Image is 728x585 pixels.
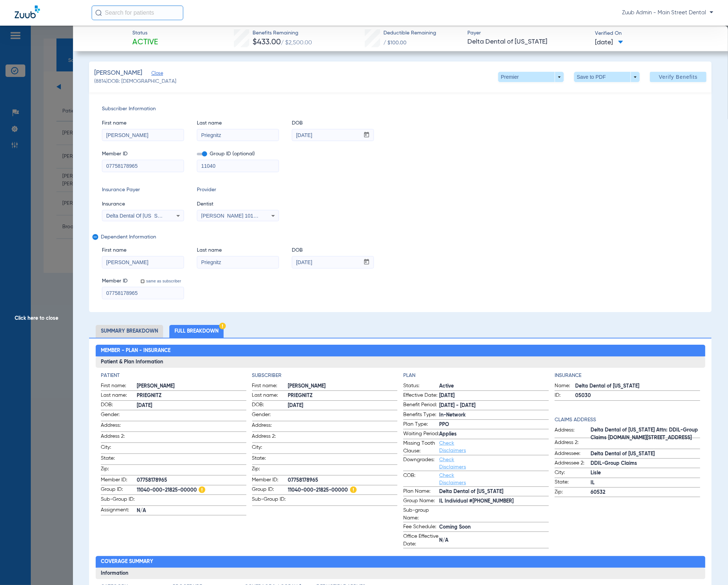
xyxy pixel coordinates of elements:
img: Hazard [199,486,205,493]
h4: Insurance [555,372,700,379]
span: Last name [197,119,279,127]
img: Search Icon [95,10,102,16]
span: Assignment: [101,506,137,515]
span: Effective Date: [403,392,439,400]
span: Last name: [101,392,137,400]
span: Gender: [101,411,137,421]
h3: Patient & Plan Information [96,356,705,368]
img: Zuub Logo [15,5,40,18]
span: Delta Dental of [US_STATE] [591,450,700,458]
span: $433.00 [253,38,281,46]
h4: Subscriber [252,372,398,379]
span: Verified On [595,30,716,37]
span: N/A [137,507,246,515]
span: COB: [403,472,439,486]
h3: Information [96,568,705,580]
li: Full Breakdown [169,325,224,338]
span: Verify Benefits [659,74,698,80]
button: Verify Benefits [650,72,706,82]
span: 05030 [575,392,700,400]
span: IL [591,479,700,487]
span: 07758178965 [288,477,398,484]
span: Coming Soon [439,523,549,531]
a: Check Disclaimers [439,473,466,485]
span: Address: [252,422,288,432]
span: State: [555,478,591,487]
span: [DATE] - [DATE] [439,402,549,410]
mat-icon: remove [92,234,97,243]
span: Address: [555,426,591,438]
span: Sub-group Name: [403,507,439,522]
h4: Plan [403,372,549,379]
span: Payer [467,29,588,37]
img: Hazard [219,323,226,329]
span: Last name: [252,392,288,400]
span: 07758178965 [137,477,246,484]
span: PRIEGNITZ [288,392,398,400]
span: [DATE] [288,402,398,410]
span: ID: [555,392,575,400]
span: Delta Dental of [US_STATE] [467,37,588,47]
span: Gender: [252,411,288,421]
img: Hazard [350,486,357,493]
label: same as subscriber [145,278,181,284]
span: City: [101,444,137,453]
span: Active [439,382,549,390]
span: Address 2: [555,439,591,449]
span: Zip: [101,465,137,475]
button: Save to PDF [574,72,640,82]
span: Zuub Admin - Main Street Dental [622,9,713,16]
input: Search for patients [92,5,183,20]
button: Open calendar [360,129,374,141]
span: State: [101,455,137,464]
span: PRIEGNITZ [137,392,246,400]
a: Check Disclaimers [439,457,466,470]
span: DOB [292,247,374,254]
h2: Coverage Summary [96,556,705,568]
span: Subscriber Information [102,105,699,113]
span: Fee Schedule: [403,523,439,532]
span: Group ID: [101,486,137,495]
button: Open calendar [360,256,374,268]
span: Group ID (optional) [197,150,279,158]
span: Address 2: [101,433,137,443]
span: (8814) DOB: [DEMOGRAPHIC_DATA] [94,78,176,85]
span: Delta Dental of [US_STATE] [439,488,549,496]
span: [PERSON_NAME] [288,382,398,390]
h2: Member - Plan - Insurance [96,345,705,356]
span: Plan Type: [403,421,439,429]
span: City: [252,444,288,453]
app-breakdown-title: Patient [101,372,246,379]
span: Deductible Remaining [383,29,436,37]
span: Sub-Group ID: [252,496,288,506]
h4: Claims Address [555,416,700,424]
span: Dentist [197,200,279,208]
span: Delta Dental of [US_STATE] Attn: DDIL-Group Claims [DOMAIN_NAME][STREET_ADDRESS] [591,430,700,438]
iframe: Chat Widget [691,550,728,585]
span: 11040-000-21825-00000 [288,486,398,494]
span: Member ID [102,150,184,158]
span: DOB: [252,401,288,410]
span: Insurance Payer [102,186,184,194]
span: Address: [101,422,137,432]
span: Addressee: [555,450,591,459]
span: Delta Dental Of [US_STATE] [106,213,172,219]
span: Downgrades: [403,456,439,471]
span: N/A [439,537,549,544]
span: City: [555,469,591,478]
span: [PERSON_NAME] [94,69,142,78]
span: 11040-000-21825-00000 [137,486,246,494]
span: DOB: [101,401,137,410]
span: Zip: [555,488,591,497]
span: [DATE] [595,38,623,47]
span: Status [132,29,158,37]
span: 60532 [591,489,700,496]
span: First name: [252,382,288,391]
span: Missing Tooth Clause: [403,440,439,455]
span: Lisle [591,469,700,477]
span: Plan Name: [403,488,439,496]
